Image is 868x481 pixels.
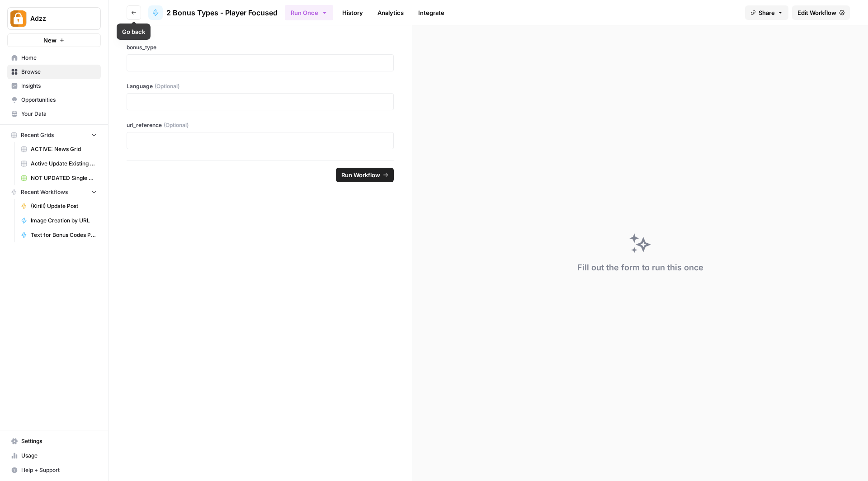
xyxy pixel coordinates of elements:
span: (Optional) [155,82,179,90]
button: New [7,33,101,47]
a: Home [7,51,101,65]
label: url_reference [127,121,394,129]
span: Help + Support [21,466,97,474]
button: Workspace: Adzz [7,7,101,30]
span: Image Creation by URL [31,217,97,225]
button: Recent Workflows [7,185,101,199]
a: Usage [7,448,101,463]
span: Edit Workflow [797,8,836,17]
span: Usage [21,452,97,460]
span: New [43,36,57,45]
span: Opportunities [21,96,97,104]
a: Your Data [7,107,101,121]
a: Analytics [372,5,409,20]
a: Settings [7,434,101,448]
span: (Optional) [164,121,189,129]
a: NOT UPDATED Single Bonus Creation [17,171,101,185]
a: Browse [7,65,101,79]
span: Active Update Existing Post [31,160,97,168]
img: Adzz Logo [10,10,27,27]
span: NOT UPDATED Single Bonus Creation [31,174,97,182]
a: ACTIVE: News Grid [17,142,101,156]
span: Run Workflow [341,170,380,179]
a: Active Update Existing Post [17,156,101,171]
label: bonus_type [127,43,394,52]
a: 2 Bonus Types - Player Focused [148,5,278,20]
span: Adzz [30,14,85,23]
button: Run Workflow [336,168,394,182]
span: Home [21,54,97,62]
a: Edit Workflow [792,5,850,20]
a: Insights [7,79,101,93]
button: Recent Grids [7,128,101,142]
span: 2 Bonus Types - Player Focused [166,7,278,18]
a: Integrate [413,5,450,20]
span: ACTIVE: News Grid [31,145,97,153]
a: (Kirill) Update Post [17,199,101,213]
span: Insights [21,82,97,90]
span: Settings [21,437,97,445]
button: Help + Support [7,463,101,477]
span: (Kirill) Update Post [31,202,97,210]
span: Browse [21,68,97,76]
button: Share [745,5,788,20]
a: Image Creation by URL [17,213,101,228]
a: History [337,5,368,20]
button: Run Once [285,5,333,20]
span: Your Data [21,110,97,118]
span: Text for Bonus Codes Pages [31,231,97,239]
a: Text for Bonus Codes Pages [17,228,101,242]
a: Opportunities [7,93,101,107]
label: Language [127,82,394,90]
div: Fill out the form to run this once [577,261,703,274]
span: Recent Grids [21,131,54,139]
span: Recent Workflows [21,188,68,196]
span: Share [759,8,775,17]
